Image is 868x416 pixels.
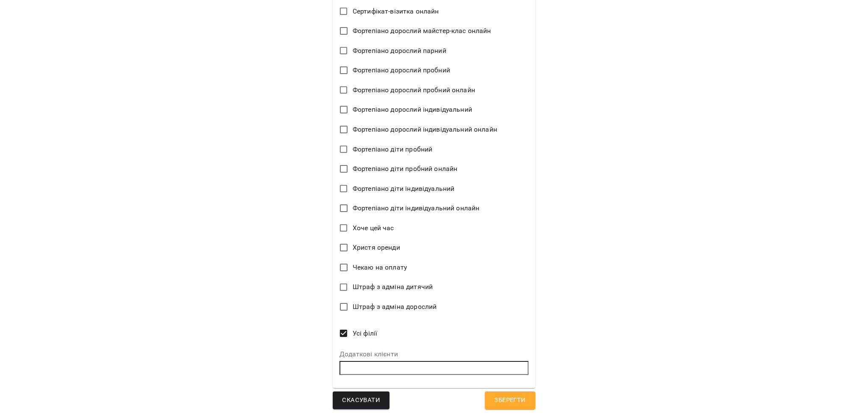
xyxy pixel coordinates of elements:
[342,395,380,406] span: Скасувати
[353,242,400,253] span: Христя оренди
[353,262,407,273] span: Чекаю на оплату
[353,26,491,36] span: Фортепіано дорослий майстер-клас онлайн
[353,302,437,312] span: Штраф з адміна дорослий
[353,124,497,135] span: Фортепіано дорослий індивідуальний онлайн
[494,395,526,406] span: Зберегти
[353,6,439,17] span: Сертифікат-візитка онлайн
[353,282,433,292] span: Штраф з адміна дитячий
[353,144,432,154] span: Фортепіано діти пробний
[339,351,528,358] label: Додаткові клієнти
[353,85,475,95] span: Фортепіано дорослий пробний онлайн
[353,223,394,233] span: Хоче цей час
[485,391,535,409] button: Зберегти
[353,105,472,115] span: Фортепіано дорослий індивідуальний
[333,391,389,409] button: Скасувати
[353,65,450,75] span: Фортепіано дорослий пробний
[353,184,454,194] span: Фортепіано діти індивідуальний
[353,46,446,56] span: Фортепіано дорослий парний
[353,203,479,213] span: Фортепіано діти індивідуальний онлайн
[353,328,377,339] span: Усі філії
[353,164,457,174] span: Фортепіано діти пробний онлайн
